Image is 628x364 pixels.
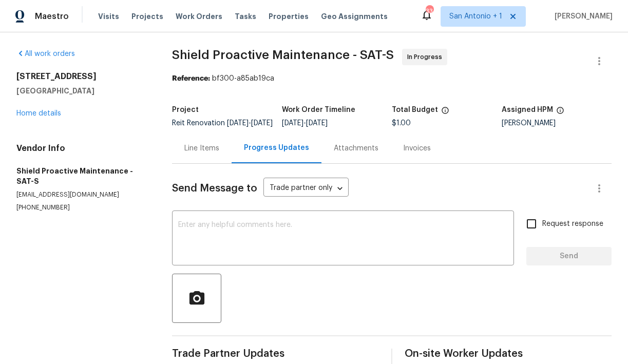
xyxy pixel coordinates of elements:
[502,106,553,113] h5: Assigned HPM
[184,143,219,154] div: Line Items
[321,11,388,22] span: Geo Assignments
[403,143,431,154] div: Invoices
[251,120,273,127] span: [DATE]
[269,11,309,22] span: Properties
[16,190,147,199] p: [EMAIL_ADDRESS][DOMAIN_NAME]
[405,349,612,359] span: On-site Worker Updates
[449,11,502,22] span: San Antonio + 1
[235,13,256,20] span: Tasks
[176,11,222,22] span: Work Orders
[172,49,394,61] span: Shield Proactive Maintenance - SAT-S
[426,6,433,16] div: 33
[16,203,147,212] p: [PHONE_NUMBER]
[282,106,355,113] h5: Work Order Timeline
[172,106,199,113] h5: Project
[392,120,411,127] span: $1.00
[244,143,309,153] div: Progress Updates
[16,86,147,96] h5: [GEOGRAPHIC_DATA]
[441,106,449,120] span: The total cost of line items that have been proposed by Opendoor. This sum includes line items th...
[227,120,249,127] span: [DATE]
[556,106,564,120] span: The hpm assigned to this work order.
[16,143,147,154] h4: Vendor Info
[98,11,119,22] span: Visits
[306,120,328,127] span: [DATE]
[227,120,273,127] span: -
[16,50,75,58] a: All work orders
[550,11,613,22] span: [PERSON_NAME]
[282,120,303,127] span: [DATE]
[172,120,273,127] span: Reit Renovation
[263,180,349,197] div: Trade partner only
[282,120,328,127] span: -
[334,143,378,154] div: Attachments
[172,73,612,84] div: bf300-a85ab19ca
[172,349,379,359] span: Trade Partner Updates
[16,110,61,117] a: Home details
[502,120,612,127] div: [PERSON_NAME]
[542,219,603,229] span: Request response
[172,75,210,82] b: Reference:
[16,166,147,186] h5: Shield Proactive Maintenance - SAT-S
[16,71,147,82] h2: [STREET_ADDRESS]
[131,11,163,22] span: Projects
[172,183,257,194] span: Send Message to
[35,11,69,22] span: Maestro
[392,106,438,113] h5: Total Budget
[407,52,446,62] span: In Progress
